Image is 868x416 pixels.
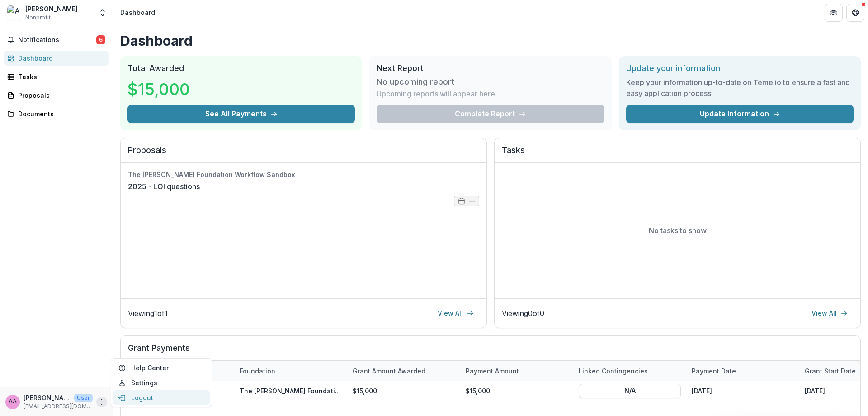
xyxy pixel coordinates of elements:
h1: Dashboard [120,33,861,49]
h2: Grant Payments [128,343,853,360]
div: [PERSON_NAME] [25,4,78,14]
div: Proposals [18,91,102,100]
div: Payment Amount [460,366,524,376]
span: Nonprofit [25,14,51,22]
h3: No upcoming report [377,77,454,87]
a: Proposals [4,88,109,103]
div: Foundation [234,366,281,376]
nav: breadcrumb [117,6,159,19]
button: Partners [825,4,843,22]
div: Dashboard [120,8,155,17]
h2: Proposals [128,145,479,163]
div: Grant amount awarded [347,366,431,376]
div: Linked Contingencies [573,361,686,381]
div: Payment Amount [460,361,573,381]
div: [DATE] [686,381,799,401]
a: 2025 - LOI questions [128,181,200,192]
div: Tasks [18,72,102,81]
button: Open entity switcher [96,4,109,22]
a: Dashboard [4,51,109,66]
div: Payment date [686,361,799,381]
h3: Keep your information up-to-date on Temelio to ensure a fast and easy application process. [626,77,854,99]
a: View All [806,306,853,320]
h3: $15,000 [127,77,195,101]
button: Notifications6 [4,33,109,47]
p: No tasks to show [649,225,707,236]
p: User [74,394,93,402]
button: N/A [579,383,681,398]
p: Viewing 1 of 1 [128,308,168,319]
h2: Update your information [626,63,854,73]
p: Upcoming reports will appear here. [377,88,497,99]
div: Payment date [686,366,741,376]
div: $15,000 [460,381,573,401]
div: Documents [18,109,102,119]
div: $15,000 [347,381,460,401]
button: More [96,397,107,407]
div: Foundation [234,361,347,381]
h2: Total Awarded [127,63,355,73]
p: Viewing 0 of 0 [502,308,544,319]
div: Grant amount awarded [347,361,460,381]
img: Annie Test [7,5,22,20]
a: Update Information [626,105,854,123]
div: Linked Contingencies [573,366,653,376]
p: The [PERSON_NAME] Foundation Workflow Sandbox [240,386,342,396]
h2: Next Report [377,63,604,73]
h2: Tasks [502,145,853,163]
a: Tasks [4,69,109,84]
a: View All [432,306,479,320]
div: Annie Axe [9,399,17,405]
a: Documents [4,106,109,121]
span: Notifications [18,36,96,44]
button: See All Payments [127,105,355,123]
div: Grant start date [799,366,861,376]
p: [EMAIL_ADDRESS][DOMAIN_NAME] [24,402,93,411]
button: Get Help [846,4,864,22]
p: [PERSON_NAME] [24,393,71,402]
div: Dashboard [18,53,102,63]
span: 6 [96,35,105,44]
